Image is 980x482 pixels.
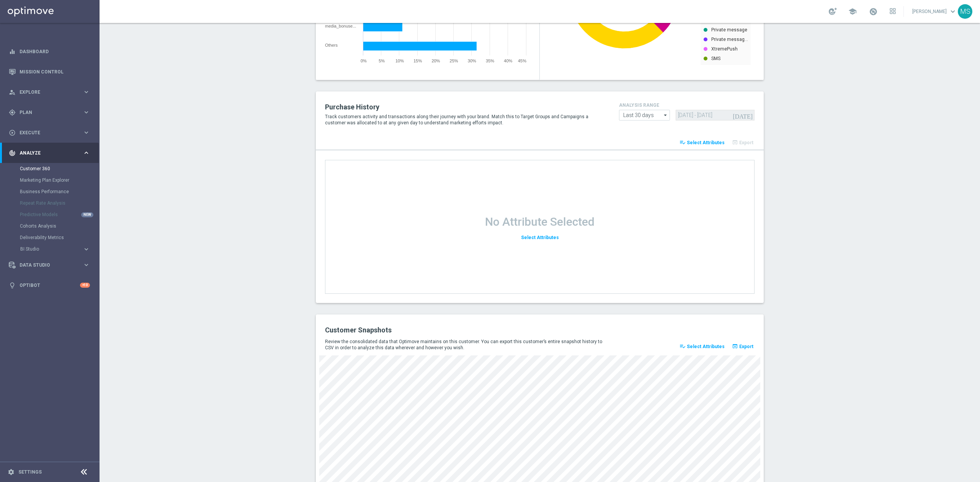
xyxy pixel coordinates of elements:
button: gps_fixed Plan keyboard_arrow_right [8,109,90,116]
span: 40% [504,59,512,63]
div: +10 [80,283,90,288]
button: playlist_add_check Select Attributes [678,137,726,148]
div: Business Performance [20,186,99,197]
span: 45% [518,59,526,63]
p: Review the consolidated data that Optimove maintains on this customer. You can export this custom... [325,339,608,351]
button: Mission Control [8,69,90,75]
a: Cohorts Analysis [20,223,80,229]
a: [PERSON_NAME]keyboard_arrow_down [911,6,958,17]
i: keyboard_arrow_right [83,129,90,136]
button: lightbulb Optibot +10 [8,282,90,288]
a: Marketing Plan Explorer [20,177,80,183]
span: 0% [361,59,367,63]
i: playlist_add_check [679,139,686,145]
i: keyboard_arrow_right [83,149,90,156]
button: Select Attributes [520,233,560,243]
a: Business Performance [20,189,80,195]
span: Select Attributes [687,344,725,349]
input: analysis range [619,110,670,120]
div: BI Studio [20,243,99,255]
a: Deliverability Metrics [20,234,80,241]
i: settings [8,469,15,475]
a: Optibot [20,275,80,295]
i: lightbulb [9,282,16,289]
div: Optibot [9,275,90,295]
text: Private messag… [711,37,748,42]
h4: analysis range [619,103,755,108]
span: Explore [20,90,83,94]
text: Private message [711,27,747,33]
text: SMS [711,56,720,61]
i: play_circle_outline [9,129,16,136]
span: Select Attributes [521,235,559,240]
div: Execute [9,129,83,136]
i: keyboard_arrow_right [83,109,90,116]
div: Others [325,43,358,47]
div: Plan [9,109,83,116]
i: person_search [9,89,16,96]
text: XtremePush [711,46,738,52]
span: 25% [450,59,458,63]
span: keyboard_arrow_down [949,7,957,16]
span: Plan [20,110,83,115]
a: Mission Control [20,62,90,82]
span: Data Studio [20,263,83,267]
button: person_search Explore keyboard_arrow_right [8,89,90,95]
span: 5% [379,59,385,63]
span: 35% [486,59,494,63]
div: Repeat Rate Analysis [20,197,99,209]
h2: Purchase History [325,103,608,112]
i: playlist_add_check [679,343,686,349]
div: Explore [9,89,83,96]
span: 20% [431,59,440,63]
div: Dashboard [9,41,90,62]
a: Customer 360 [20,166,80,172]
div: Analyze [9,150,83,156]
i: arrow_drop_down [662,110,670,120]
span: Analyze [20,151,83,155]
span: 15% [413,59,422,63]
p: Track customers activity and transactions along their journey with your brand. Match this to Targ... [325,114,608,126]
button: track_changes Analyze keyboard_arrow_right [8,150,90,156]
h2: Customer Snapshots [325,326,534,335]
button: open_in_browser Export [731,341,755,352]
a: Dashboard [20,41,90,62]
div: Data Studio [9,262,83,269]
span: Execute [20,130,83,135]
button: playlist_add_check Select Attributes [678,341,726,352]
i: equalizer [9,48,16,55]
div: MS [958,4,972,19]
button: equalizer Dashboard [8,49,90,55]
span: school [848,7,857,16]
i: keyboard_arrow_right [83,246,90,253]
i: open_in_browser [732,343,738,349]
div: Predictive Models [20,209,99,220]
button: BI Studio keyboard_arrow_right [20,246,90,252]
i: track_changes [9,150,16,156]
div: NEW [81,212,93,217]
div: Deliverability Metrics [20,232,99,243]
div: Marketing Plan Explorer [20,174,99,186]
a: Settings [18,470,42,474]
button: Data Studio keyboard_arrow_right [8,262,90,268]
span: Export [739,344,753,349]
h1: No Attribute Selected [485,215,595,229]
div: Cohorts Analysis [20,220,99,232]
div: Customer 360 [20,163,99,174]
i: keyboard_arrow_right [83,88,90,96]
i: gps_fixed [9,109,16,116]
div: play_circle_outline Execute keyboard_arrow_right [8,130,90,136]
div: media_bonuseria_retencja [325,24,358,28]
span: 10% [395,59,404,63]
span: 30% [468,59,476,63]
i: keyboard_arrow_right [83,261,90,269]
span: Select Attributes [687,140,725,145]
